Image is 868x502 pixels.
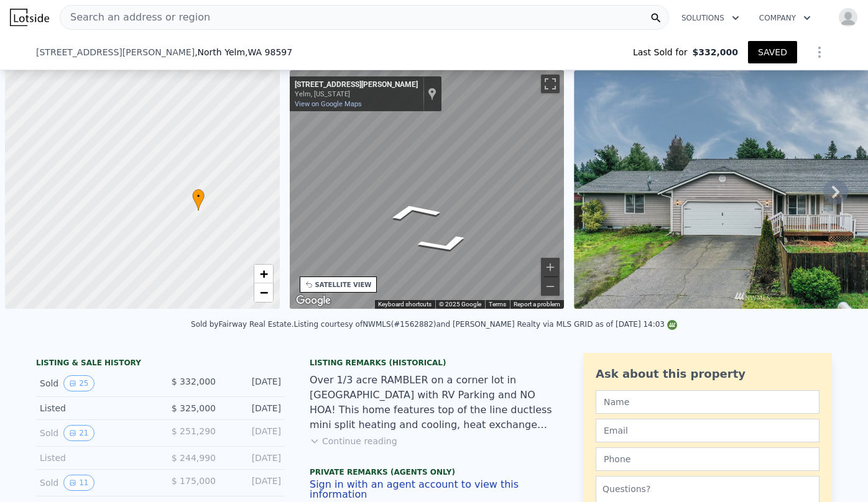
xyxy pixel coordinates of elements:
[40,475,150,491] div: Sold
[226,452,281,464] div: [DATE]
[295,80,418,90] div: [STREET_ADDRESS][PERSON_NAME]
[541,258,560,276] button: Zoom in
[172,403,216,413] span: $ 325,000
[310,373,558,432] div: Over 1/3 acre RAMBLER on a corner lot in [GEOGRAPHIC_DATA] with RV Parking and NO HOA! This home ...
[259,266,267,281] span: +
[489,301,506,308] a: Terms (opens in new tab)
[310,480,558,500] button: Sign in with an agent account to view this information
[310,358,558,368] div: Listing Remarks (Historical)
[40,402,150,414] div: Listed
[40,375,150,391] div: Sold
[295,100,362,108] a: View on Google Maps
[293,293,334,309] img: Google
[172,426,216,436] span: $ 251,290
[36,358,285,370] div: LISTING & SALE HISTORY
[596,419,820,442] input: Email
[254,265,273,283] a: Zoom in
[667,320,677,330] img: NWMLS Logo
[596,365,820,383] div: Ask about this property
[172,376,216,386] span: $ 332,000
[310,467,558,480] div: Private Remarks (Agents Only)
[195,46,292,58] span: , North Yelm
[40,452,150,464] div: Listed
[63,475,94,491] button: View historical data
[192,191,205,202] span: •
[514,301,560,308] a: Report a problem
[10,9,49,26] img: Lotside
[838,7,858,27] img: avatar
[295,90,418,98] div: Yelm, [US_STATE]
[428,87,436,101] a: Show location on map
[254,283,273,302] a: Zoom out
[40,425,150,441] div: Sold
[633,46,693,58] span: Last Sold for
[36,46,195,58] span: [STREET_ADDRESS][PERSON_NAME]
[172,476,216,486] span: $ 175,000
[191,320,293,329] div: Sold by Fairway Real Estate .
[378,300,432,309] button: Keyboard shortcuts
[63,375,94,391] button: View historical data
[315,280,372,290] div: SATELLITE VIEW
[245,47,292,57] span: , WA 98597
[541,277,560,296] button: Zoom out
[60,10,210,25] span: Search an address or region
[692,46,738,58] span: $332,000
[290,70,565,309] div: Street View
[807,40,832,65] button: Show Options
[310,435,397,447] button: Continue reading
[596,447,820,471] input: Phone
[259,285,267,300] span: −
[63,425,94,441] button: View historical data
[399,229,489,259] path: Go South, Sweet Clover Dr SE
[226,425,281,441] div: [DATE]
[226,475,281,491] div: [DATE]
[369,198,457,226] path: Go North, Sweet Clover Dr SE
[748,41,797,63] button: SAVED
[226,402,281,414] div: [DATE]
[192,189,205,211] div: •
[672,7,749,29] button: Solutions
[290,70,565,309] div: Map
[172,453,216,463] span: $ 244,990
[293,320,677,329] div: Listing courtesy of NWMLS (#1562882) and [PERSON_NAME] Realty via MLS GRID as of [DATE] 14:03
[541,75,560,93] button: Toggle fullscreen view
[596,390,820,414] input: Name
[749,7,821,29] button: Company
[293,293,334,309] a: Open this area in Google Maps (opens a new window)
[226,375,281,391] div: [DATE]
[439,301,481,308] span: © 2025 Google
